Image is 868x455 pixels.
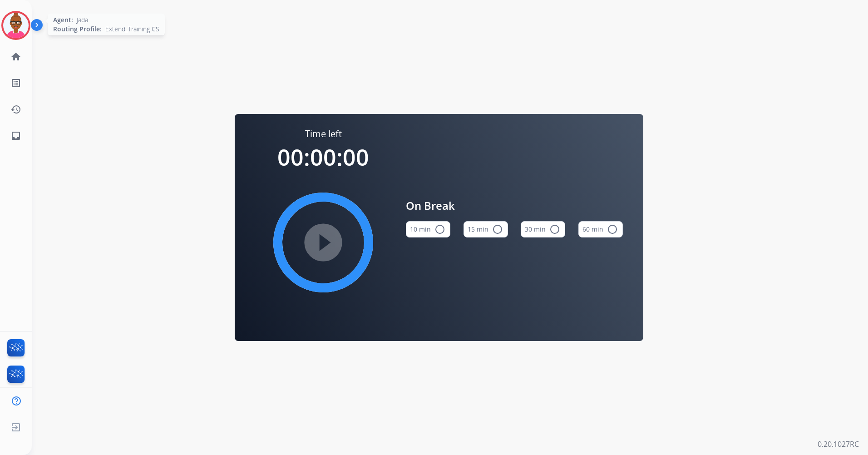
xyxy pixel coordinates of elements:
[305,128,342,140] span: Time left
[521,221,565,237] button: 30 min
[10,51,21,62] mat-icon: home
[549,224,560,235] mat-icon: radio_button_unchecked
[464,221,508,237] button: 15 min
[3,13,29,38] img: avatar
[10,130,21,141] mat-icon: inbox
[105,25,159,34] span: Extend_Training CS
[53,15,73,25] span: Agent:
[578,221,623,237] button: 60 min
[434,224,445,235] mat-icon: radio_button_unchecked
[406,198,623,214] span: On Break
[277,142,369,173] span: 00:00:00
[77,15,88,25] span: Jada
[406,221,450,237] button: 10 min
[10,78,21,89] mat-icon: list_alt
[492,224,503,235] mat-icon: radio_button_unchecked
[10,104,21,115] mat-icon: history
[818,439,859,450] p: 0.20.1027RC
[607,224,618,235] mat-icon: radio_button_unchecked
[53,25,102,34] span: Routing Profile:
